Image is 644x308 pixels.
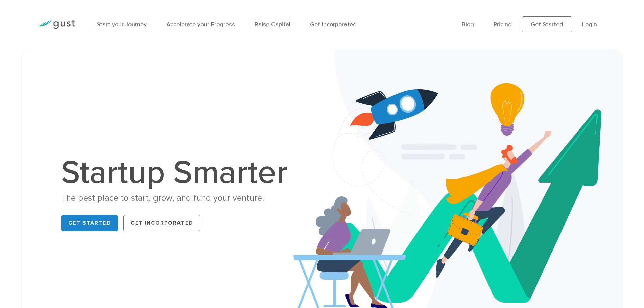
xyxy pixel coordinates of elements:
[61,215,118,231] a: Get Started
[123,215,200,231] a: Get Incorporated
[61,192,294,204] div: The best place to start, grow, and fund your venture.
[61,157,294,189] h1: Startup Smarter
[37,20,75,29] img: Gust Logo
[494,21,512,28] a: Pricing
[462,21,474,28] a: Blog
[166,21,235,28] a: Accelerate your Progress
[522,16,572,32] a: Get Started
[97,21,147,28] a: Start your Journey
[255,21,290,28] a: Raise Capital
[582,21,597,28] a: Login
[310,21,357,28] a: Get Incorporated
